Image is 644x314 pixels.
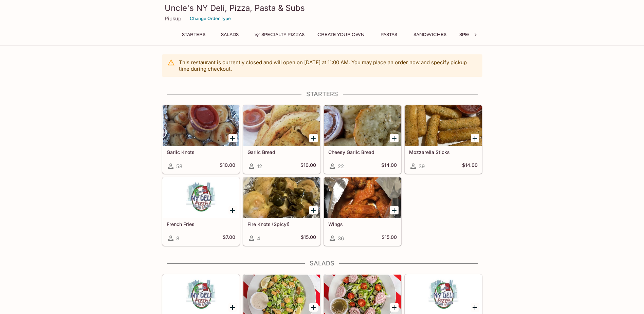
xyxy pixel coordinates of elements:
h5: Fire Knots (Spicy!) [247,221,316,227]
button: 19" Specialty Pizzas [251,30,308,39]
a: French Fries8$7.00 [162,177,240,246]
a: Garlic Bread12$10.00 [243,105,320,174]
button: Change Order Type [187,13,234,24]
span: 22 [338,163,344,170]
h4: Starters [162,90,482,98]
h5: $7.00 [223,234,235,242]
p: This restaurant is currently closed and will open on [DATE] at 11:00 AM . You may place an order ... [179,59,477,72]
button: Sandwiches [410,30,450,39]
button: Create Your Own [314,30,368,39]
a: Garlic Knots58$10.00 [162,105,240,174]
a: Wings36$15.00 [324,177,401,246]
button: Add Wings [390,206,399,214]
div: Wings [324,177,401,218]
button: Add Antipasto Salad [390,303,399,312]
span: 8 [176,235,179,242]
p: Pickup [165,15,181,22]
button: Starters [178,30,209,39]
h5: Cheesy Garlic Bread [328,149,397,155]
h5: Wings [328,221,397,227]
button: Add Fire Knots (Spicy!) [309,206,318,214]
button: Pastas [374,30,404,39]
h5: Mozzarella Sticks [409,149,478,155]
span: 39 [419,163,425,170]
h5: $14.00 [381,162,397,170]
button: Add Garlic Bread [309,134,318,142]
button: Add Chef Salad [471,303,479,312]
button: Add Garlic Knots [228,134,237,142]
h5: French Fries [167,221,235,227]
h4: Salads [162,260,482,267]
h5: Garlic Knots [167,149,235,155]
div: Garlic Bread [243,105,320,146]
h5: Garlic Bread [247,149,316,155]
h5: $10.00 [220,162,235,170]
div: Cheesy Garlic Bread [324,105,401,146]
div: French Fries [163,177,239,218]
div: Fire Knots (Spicy!) [243,177,320,218]
div: Mozzarella Sticks [405,105,482,146]
button: Add Mozzarella Sticks [471,134,479,142]
span: 12 [257,163,262,170]
h5: $15.00 [301,234,316,242]
h5: $10.00 [300,162,316,170]
h5: $14.00 [462,162,478,170]
button: Add Caesar Salad [309,303,318,312]
span: 4 [257,235,260,242]
button: Specialty Hoagies [456,30,511,39]
a: Mozzarella Sticks39$14.00 [405,105,482,174]
button: Add Cheesy Garlic Bread [390,134,399,142]
button: Add French Fries [228,206,237,214]
div: Garlic Knots [163,105,239,146]
a: Cheesy Garlic Bread22$14.00 [324,105,401,174]
button: Salads [215,30,245,39]
span: 58 [176,163,182,170]
a: Fire Knots (Spicy!)4$15.00 [243,177,320,246]
button: Add Garden Salad [228,303,237,312]
h3: Uncle's NY Deli, Pizza, Pasta & Subs [165,3,480,13]
span: 36 [338,235,344,242]
h5: $15.00 [382,234,397,242]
